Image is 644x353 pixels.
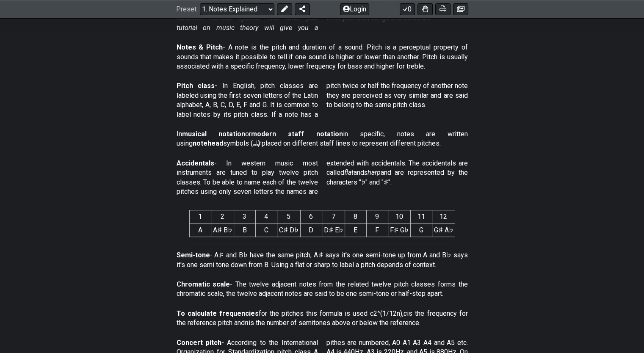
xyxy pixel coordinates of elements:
[255,223,277,237] td: C
[177,159,214,167] strong: Accidentals
[417,3,433,15] button: Toggle Dexterity for all fretkits
[211,210,234,223] th: 2
[189,210,211,223] th: 1
[364,168,381,176] em: sharp
[435,3,451,15] button: Print
[432,223,455,237] td: G♯ A♭
[366,223,388,237] td: F
[345,223,366,237] td: E
[366,210,388,223] th: 9
[432,210,455,223] th: 12
[200,3,274,15] select: Preset
[277,223,300,237] td: C♯ D♭
[211,223,234,237] td: A♯ B♭
[177,82,215,90] strong: Pitch class
[322,223,345,237] td: D♯ E♭
[245,319,249,327] em: n
[453,3,468,15] button: Create image
[177,280,468,299] p: - The twelve adjacent notes from the related twelve pitch classes forms the chromatic scale, the ...
[177,251,210,259] strong: Semi-tone
[277,210,300,223] th: 5
[234,210,255,223] th: 3
[388,210,410,223] th: 10
[177,280,230,288] strong: Chromatic scale
[177,309,259,317] strong: To calculate frequencies
[177,339,221,347] strong: Concert pitch
[255,210,277,223] th: 4
[404,309,407,317] em: c
[400,3,415,15] button: 0
[300,223,322,237] td: D
[177,309,468,328] p: for the pitches this formula is used c2^(1/12n), is the frequency for the reference pitch and is ...
[340,3,369,15] button: Login
[295,3,310,15] button: Share Preset
[410,210,432,223] th: 11
[300,210,322,223] th: 6
[344,168,354,176] em: flat
[345,210,366,223] th: 8
[388,223,410,237] td: F♯ G♭
[234,223,255,237] td: B
[177,43,468,71] p: - A note is the pitch and duration of a sound. Pitch is a perceptual property of sounds that make...
[176,6,196,14] span: Preset
[177,159,468,197] p: - In western music most instruments are tuned to play twelve pitch classes. To be able to name ea...
[193,139,223,147] strong: notehead
[322,210,345,223] th: 7
[177,43,223,51] strong: Notes & Pitch
[251,130,343,138] strong: modern staff notation
[177,251,468,270] p: - A♯ and B♭ have the same pitch, A♯ says it's one semi-tone up from A and B♭ says it's one semi t...
[182,130,245,138] strong: musical notation
[189,223,211,237] td: A
[277,3,292,15] button: Edit Preset
[177,130,468,149] p: In or in specific, notes are written using symbols (𝅝 𝅗𝅥 𝅘𝅥 𝅘𝅥𝅮) placed on different staff lines to r...
[410,223,432,237] td: G
[177,81,468,119] p: - In English, pitch classes are labeled using the first seven letters of the Latin alphabet, A, B...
